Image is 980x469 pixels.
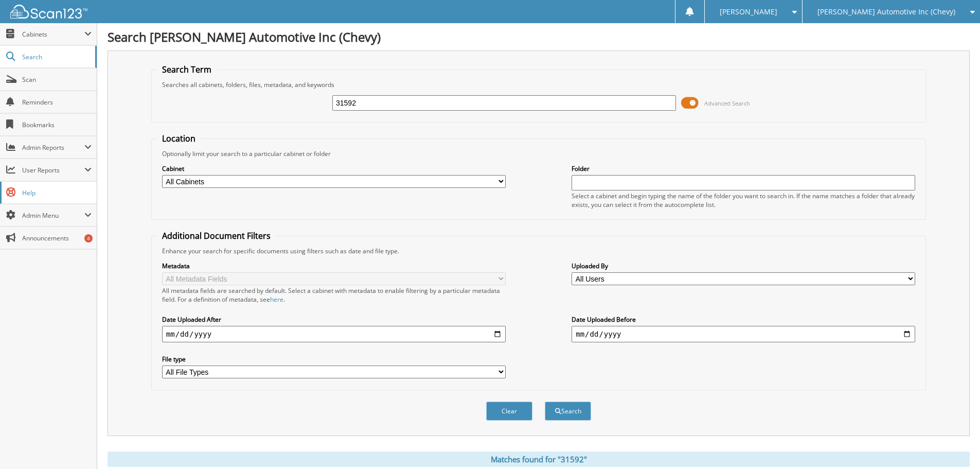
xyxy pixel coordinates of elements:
[22,211,84,220] span: Admin Menu
[572,262,915,270] label: Uploaded By
[720,9,777,15] span: [PERSON_NAME]
[22,30,84,39] span: Cabinets
[270,295,283,304] a: here
[22,120,92,129] span: Bookmarks
[157,64,217,75] legend: Search Term
[157,149,920,158] div: Optionally limit your search to a particular cabinet or folder
[572,192,915,209] div: Select a cabinet and begin typing the name of the folder you want to search in. If the name match...
[22,75,92,84] span: Scan
[157,133,201,144] legend: Location
[157,80,920,89] div: Searches all cabinets, folders, files, metadata, and keywords
[157,230,276,241] legend: Additional Document Filters
[22,188,92,197] span: Help
[108,451,970,467] div: Matches found for "31592"
[22,53,90,61] span: Search
[162,326,506,342] input: start
[22,166,84,175] span: User Reports
[22,234,92,242] span: Announcements
[486,402,532,421] button: Clear
[572,326,915,342] input: end
[162,262,506,270] label: Metadata
[704,99,750,107] span: Advanced Search
[572,315,915,324] label: Date Uploaded Before
[162,164,506,173] label: Cabinet
[162,286,506,304] div: All metadata fields are searched by default. Select a cabinet with metadata to enable filtering b...
[572,164,915,173] label: Folder
[929,420,980,469] iframe: Chat Widget
[545,402,591,421] button: Search
[108,28,970,45] h1: Search [PERSON_NAME] Automotive Inc (Chevy)
[22,98,92,107] span: Reminders
[162,315,506,324] label: Date Uploaded After
[817,9,955,15] span: [PERSON_NAME] Automotive Inc (Chevy)
[157,247,920,255] div: Enhance your search for specific documents using filters such as date and file type.
[162,355,506,363] label: File type
[22,143,84,152] span: Admin Reports
[10,5,87,19] img: scan123-logo-white.svg
[84,234,93,242] div: 4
